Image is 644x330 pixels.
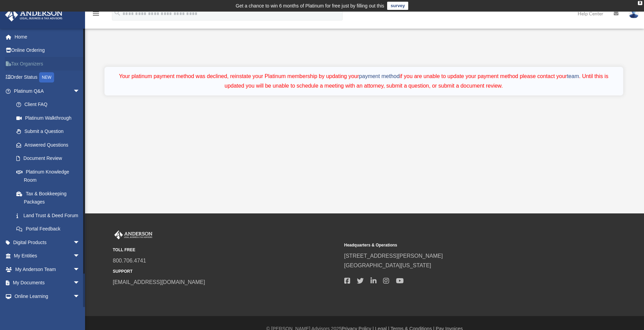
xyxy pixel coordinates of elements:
a: 800.706.4741 [113,258,146,264]
a: My Documentsarrow_drop_down [5,276,90,290]
i: menu [92,10,100,18]
a: Order StatusNEW [5,71,90,85]
span: arrow_drop_down [73,84,87,98]
a: menu [92,12,100,18]
div: Get a chance to win 6 months of Platinum for free just by filling out this [236,2,384,10]
a: Tax & Bookkeeping Packages [10,187,90,209]
img: Anderson Advisors Platinum Portal [113,230,154,239]
span: arrow_drop_down [73,236,87,250]
div: Your platinum payment method was declined, reinstate your Platinum membership by updating your if... [109,72,618,91]
a: payment method [359,73,399,79]
a: Tax Organizers [5,57,90,71]
span: arrow_drop_down [73,262,87,276]
img: User Pic [629,9,639,18]
a: [EMAIL_ADDRESS][DOMAIN_NAME] [113,279,205,285]
a: Online Learningarrow_drop_down [5,289,90,303]
a: Home [5,30,90,44]
small: Headquarters & Operations [344,242,571,249]
div: NEW [39,72,54,82]
a: Document Review [10,152,90,165]
small: TOLL FREE [113,246,340,254]
small: SUPPORT [113,268,340,275]
span: arrow_drop_down [73,303,87,317]
a: Answered Questions [10,138,90,152]
a: [GEOGRAPHIC_DATA][US_STATE] [344,262,431,268]
a: My Anderson Teamarrow_drop_down [5,262,90,276]
img: Anderson Advisors Platinum Portal [3,8,65,21]
a: Land Trust & Deed Forum [10,209,90,222]
a: Client FAQ [10,98,90,111]
span: arrow_drop_down [73,289,87,303]
a: Platinum Q&Aarrow_drop_down [5,84,90,98]
span: arrow_drop_down [73,276,87,290]
i: search [114,9,121,17]
a: Platinum Knowledge Room [10,165,90,187]
a: Portal Feedback [10,222,90,236]
div: close [638,1,642,5]
a: team [567,73,579,79]
a: My Entitiesarrow_drop_down [5,249,90,263]
a: Online Ordering [5,44,90,57]
a: [STREET_ADDRESS][PERSON_NAME] [344,253,443,259]
a: Digital Productsarrow_drop_down [5,236,90,249]
span: arrow_drop_down [73,249,87,263]
a: Submit a Question [10,125,87,138]
a: survey [387,2,408,10]
a: Billingarrow_drop_down [5,303,90,317]
a: Platinum Walkthrough [10,111,90,125]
